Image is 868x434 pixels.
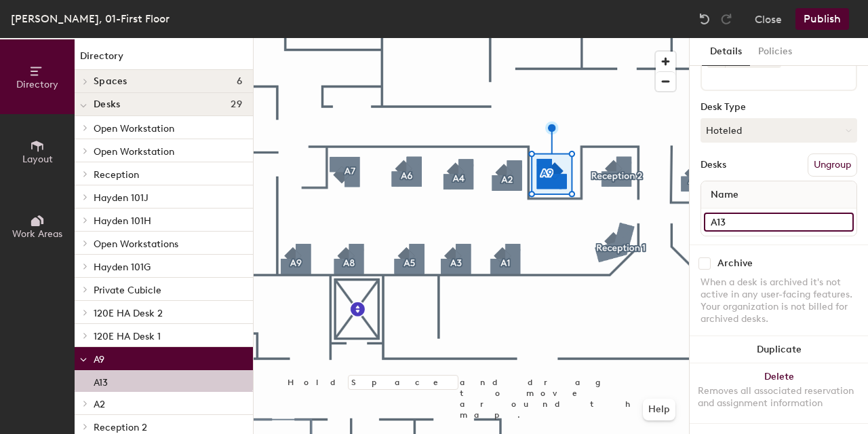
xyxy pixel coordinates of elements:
[690,363,868,423] button: DeleteRemoves all associated reservation and assignment information
[94,373,108,388] p: A13
[701,118,857,143] button: Hoteled
[690,336,868,363] button: Duplicate
[701,102,857,113] div: Desk Type
[12,228,62,240] span: Work Areas
[94,192,149,204] span: Hayden 101J
[94,354,104,365] span: A9
[94,123,174,134] span: Open Workstation
[701,160,726,170] div: Desks
[94,146,174,158] span: Open Workstation
[94,422,147,433] span: Reception 2
[698,385,860,410] div: Removes all associated reservation and assignment information
[22,153,53,165] span: Layout
[237,76,242,87] span: 6
[750,38,800,66] button: Policies
[94,285,161,296] span: Private Cubicle
[94,308,163,319] span: 120E HA Desk 2
[704,213,854,232] input: Unnamed desk
[698,12,711,26] img: Undo
[755,8,782,30] button: Close
[704,183,745,207] span: Name
[16,79,58,90] span: Directory
[795,8,849,30] button: Publish
[231,99,242,110] span: 29
[94,215,151,227] span: Hayden 101H
[94,261,151,273] span: Hayden 101G
[94,399,105,410] span: A2
[808,153,857,177] button: Ungroup
[75,49,253,70] h1: Directory
[94,331,161,342] span: 120E HA Desk 1
[94,169,139,181] span: Reception
[643,399,675,420] button: Help
[94,238,178,250] span: Open Workstations
[94,76,127,87] span: Spaces
[11,10,170,27] div: [PERSON_NAME], 01-First Floor
[94,99,120,110] span: Desks
[701,276,857,325] div: When a desk is archived it's not active in any user-facing features. Your organization is not bil...
[717,258,753,269] div: Archive
[702,38,750,66] button: Details
[719,12,733,26] img: Redo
